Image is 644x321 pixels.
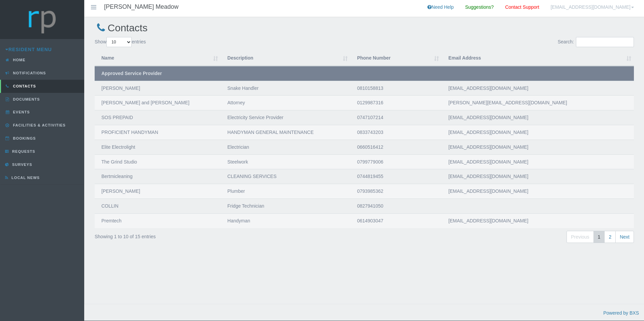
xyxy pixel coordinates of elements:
td: [EMAIL_ADDRESS][DOMAIN_NAME] [442,213,634,228]
div: Premtech [101,217,214,225]
span: Facilities & Activities [11,123,66,127]
td: [EMAIL_ADDRESS][DOMAIN_NAME] [442,110,634,125]
td: 0833743203 [350,125,442,140]
h2: Contacts [95,22,634,33]
div: Bertmicleaning [101,173,214,180]
a: Previous [567,231,593,243]
td: 0660516412 [350,140,442,154]
div: [PERSON_NAME] and [PERSON_NAME] [101,99,214,107]
td: 0827941050 [350,199,442,213]
a: 2 [604,231,616,243]
span: Local News [10,176,40,180]
div: [PERSON_NAME] [101,187,214,195]
span: Documents [11,97,40,101]
td: Handyman [221,213,350,228]
span: Requests [10,149,35,153]
td: 0744819455 [350,169,442,184]
span: Bookings [11,136,36,140]
td: 0810158813 [350,81,442,96]
a: Resident Menu [5,47,52,52]
span: Home [11,58,26,62]
a: Next [615,231,634,243]
td: Fridge Technician [221,199,350,213]
td: 0799779006 [350,154,442,169]
div: Showing 1 to 10 of 15 entries [95,230,314,241]
h4: [PERSON_NAME] Meadow [104,4,179,10]
select: Showentries [106,37,132,47]
td: [EMAIL_ADDRESS][DOMAIN_NAME] [442,154,634,169]
td: CLEANING SERVICES [221,169,350,184]
span: Events [11,110,30,114]
a: 1 [593,231,605,243]
div: PROFICIENT HANDYMAN [101,129,214,136]
div: SOS PREPAID [101,114,214,121]
td: Snake Handler [221,81,350,96]
th: Description : activate to sort column ascending [221,51,350,66]
td: [EMAIL_ADDRESS][DOMAIN_NAME] [442,81,634,96]
td: 0747107214 [350,110,442,125]
span: Surveys [10,163,32,167]
td: Electricity Service Provider [221,110,350,125]
td: Electrician [221,140,350,154]
label: Show entries [95,37,146,47]
input: Search: [576,37,634,47]
th: Email Address : activate to sort column ascending [442,51,634,66]
td: 0129987316 [350,95,442,110]
strong: Approved Service Provider [101,71,162,76]
th: Name : activate to sort column ascending [95,51,221,66]
td: [EMAIL_ADDRESS][DOMAIN_NAME] [442,125,634,140]
label: Search: [558,37,634,47]
td: 0793985362 [350,184,442,199]
span: Contacts [11,84,36,88]
div: Elite Electrolight [101,143,214,151]
div: [PERSON_NAME] [101,84,214,92]
span: Notifications [11,71,46,75]
td: Attorney [221,95,350,110]
td: [EMAIL_ADDRESS][DOMAIN_NAME] [442,169,634,184]
td: Steelwork [221,154,350,169]
td: HANDYMAN GENERAL MAINTENANCE [221,125,350,140]
td: [PERSON_NAME][EMAIL_ADDRESS][DOMAIN_NAME] [442,95,634,110]
td: 0614903047 [350,213,442,228]
td: [EMAIL_ADDRESS][DOMAIN_NAME] [442,184,634,199]
td: [EMAIL_ADDRESS][DOMAIN_NAME] [442,140,634,154]
div: COLLIN [101,202,214,210]
th: Phone Number : activate to sort column ascending [350,51,442,66]
div: The Grind Studio [101,158,214,166]
a: Powered by BXS [603,310,639,316]
td: Plumber [221,184,350,199]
